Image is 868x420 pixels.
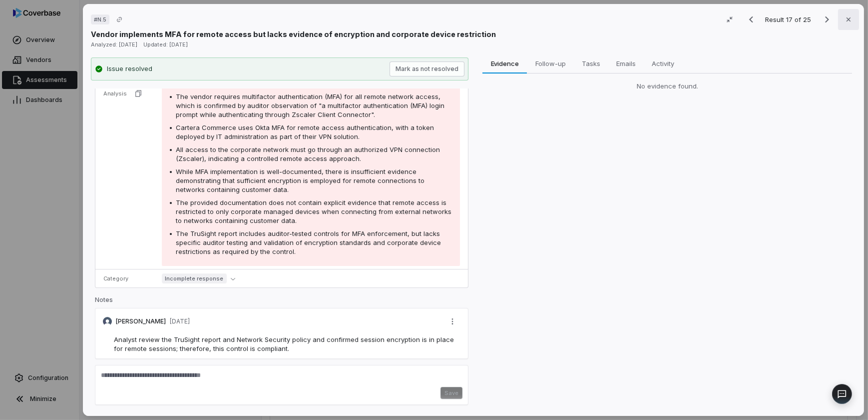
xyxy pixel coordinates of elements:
p: Category [103,275,150,282]
span: Emails [612,57,640,70]
span: Analyzed: [DATE] [91,41,137,48]
span: The provided documentation does not contain explicit evidence that remote access is restricted to... [176,198,451,224]
span: While MFA implementation is well-documented, there is insufficient evidence demonstrating that su... [176,167,425,193]
img: Bridget Seagraves avatar [103,317,112,326]
button: Mark as not resolved [390,61,464,76]
button: Copy link [110,10,128,28]
p: Analysis [103,90,127,97]
p: Notes [95,296,468,308]
span: Analyst review the TruSight report and Network Security policy and confirmed session encryption i... [114,335,456,352]
span: Updated: [DATE] [143,41,188,48]
button: More actions [444,314,460,329]
p: Result 17 of 25 [765,14,813,25]
p: [PERSON_NAME] [116,318,166,324]
span: Tasks [578,57,604,70]
span: All access to the corporate network must go through an authorized VPN connection (Zscaler), indic... [176,145,440,162]
span: The vendor requires multifactor authentication (MFA) for all remote network access, which is conf... [176,92,444,118]
button: Next result [817,13,837,25]
p: Vendor implements MFA for remote access but lacks evidence of encryption and corporate device res... [91,29,496,39]
button: Previous result [741,13,761,25]
div: No evidence found. [482,81,852,91]
span: Cartera Commerce uses Okta MFA for remote access authentication, with a token deployed by IT admi... [176,123,434,140]
span: Follow-up [531,57,569,70]
div: Issue resolved [107,64,152,74]
span: # N.5 [94,15,106,23]
p: [DATE] [170,318,190,324]
span: Incomplete response [162,273,227,283]
span: Activity [648,57,678,70]
span: Evidence [486,57,522,70]
span: The TruSight report includes auditor-tested controls for MFA enforcement, but lacks specific audi... [176,229,441,255]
